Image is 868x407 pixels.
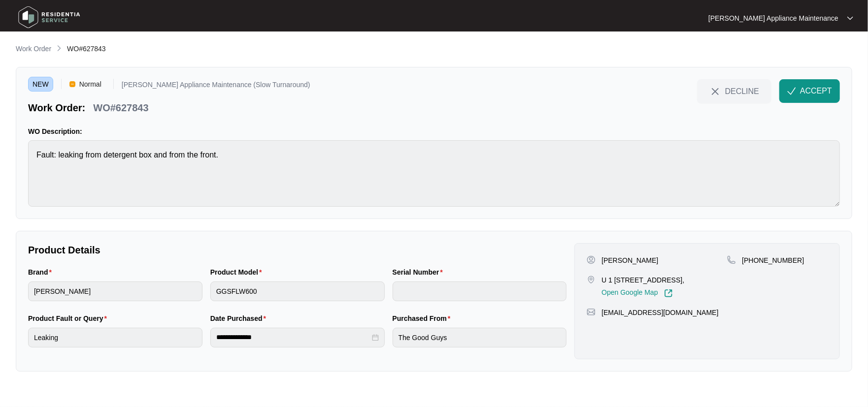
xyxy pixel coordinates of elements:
[847,16,853,21] img: dropdown arrow
[28,328,202,347] input: Product Fault or Query
[800,85,832,97] span: ACCEPT
[697,79,771,103] button: close-IconDECLINE
[28,243,567,257] p: Product Details
[709,86,721,97] img: close-Icon
[587,308,596,316] img: map-pin
[28,140,840,207] textarea: Fault: leaking from detergent box and from the front.
[393,328,567,347] input: Purchased From
[601,275,684,285] p: U 1 [STREET_ADDRESS],
[601,255,658,265] p: [PERSON_NAME]
[587,255,596,264] img: user-pin
[28,282,202,301] input: Brand
[708,13,838,23] p: [PERSON_NAME] Appliance Maintenance
[14,44,53,55] a: Work Order
[393,267,447,277] label: Serial Number
[55,44,63,52] img: chevron-right
[69,81,75,87] img: Vercel Logo
[28,101,85,115] p: Work Order:
[93,101,148,115] p: WO#627843
[601,308,718,317] p: [EMAIL_ADDRESS][DOMAIN_NAME]
[727,255,736,264] img: map-pin
[725,86,759,96] span: DECLINE
[393,313,455,323] label: Purchased From
[28,267,56,277] label: Brand
[216,332,370,343] input: Date Purchased
[393,282,567,301] input: Serial Number
[16,44,51,54] p: Work Order
[28,126,840,136] p: WO Description:
[210,313,270,323] label: Date Purchased
[601,289,672,298] a: Open Google Map
[15,2,84,32] img: residentia service logo
[664,289,673,298] img: Link-External
[75,77,105,92] span: Normal
[587,275,596,284] img: map-pin
[67,45,106,53] span: WO#627843
[787,87,796,95] img: check-Icon
[779,79,840,103] button: check-IconACCEPT
[28,313,111,323] label: Product Fault or Query
[742,255,804,265] p: [PHONE_NUMBER]
[28,77,53,92] span: NEW
[122,81,310,92] p: [PERSON_NAME] Appliance Maintenance (Slow Turnaround)
[210,267,266,277] label: Product Model
[210,282,385,301] input: Product Model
